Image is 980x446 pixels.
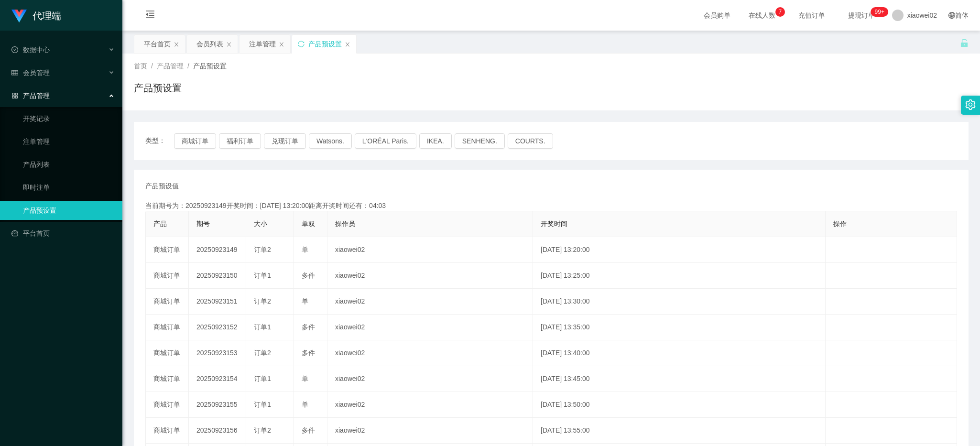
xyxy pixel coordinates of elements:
span: 订单1 [254,375,271,382]
span: 订单1 [254,401,271,408]
div: 产品预设置 [308,35,342,53]
a: 代理端 [11,11,61,19]
span: 单双 [302,220,315,228]
div: 平台首页 [144,35,171,53]
span: 单 [302,297,308,305]
span: 多件 [302,323,315,331]
td: xiaowei02 [327,418,533,444]
span: 产品管理 [157,62,184,70]
i: 图标: close [174,42,179,47]
td: [DATE] 13:40:00 [533,340,826,366]
span: 期号 [196,220,210,228]
div: 会员列表 [196,35,223,53]
td: 20250923153 [189,340,246,366]
i: 图标: global [948,12,955,19]
button: 商城订单 [174,133,216,149]
i: 图标: close [226,42,232,47]
button: IKEA. [419,133,452,149]
a: 开奖记录 [23,109,115,128]
i: 图标: check-circle-o [11,46,18,53]
td: xiaowei02 [327,340,533,366]
span: 大小 [254,220,267,228]
a: 注单管理 [23,132,115,151]
td: 20250923152 [189,315,246,340]
span: 单 [302,401,308,408]
span: 订单2 [254,297,271,305]
td: [DATE] 13:50:00 [533,392,826,418]
div: 注单管理 [249,35,276,53]
td: 商城订单 [146,315,189,340]
button: 福利订单 [219,133,261,149]
span: 订单2 [254,426,271,434]
td: 商城订单 [146,289,189,315]
i: 图标: close [345,42,350,47]
a: 即时注单 [23,178,115,197]
button: L'ORÉAL Paris. [355,133,416,149]
span: 充值订单 [794,12,830,19]
span: 单 [302,246,308,253]
button: 兑现订单 [264,133,306,149]
td: xiaowei02 [327,392,533,418]
span: 操作 [833,220,847,228]
td: 20250923155 [189,392,246,418]
i: 图标: sync [298,41,305,47]
td: 商城订单 [146,237,189,263]
td: 商城订单 [146,418,189,444]
span: 首页 [134,62,147,70]
i: 图标: close [279,42,284,47]
h1: 产品预设置 [134,81,182,95]
td: xiaowei02 [327,315,533,340]
h1: 代理端 [33,0,61,31]
span: / [187,62,189,70]
span: 单 [302,375,308,382]
button: SENHENG. [455,133,505,149]
td: 商城订单 [146,340,189,366]
span: 提现订单 [843,12,880,19]
td: 20250923150 [189,263,246,289]
i: 图标: table [11,69,18,76]
span: 多件 [302,272,315,279]
span: 类型： [145,133,174,149]
img: logo.9652507e.png [11,10,27,23]
a: 产品列表 [23,155,115,174]
div: 当前期号为：20250923149开奖时间：[DATE] 13:20:00距离开奖时间还有：04:03 [145,201,957,211]
td: [DATE] 13:45:00 [533,366,826,392]
span: 多件 [302,426,315,434]
td: xiaowei02 [327,289,533,315]
td: xiaowei02 [327,366,533,392]
td: 20250923154 [189,366,246,392]
span: 在线人数 [744,12,780,19]
span: 产品 [153,220,167,228]
p: 7 [778,7,782,17]
i: 图标: unlock [960,39,969,47]
td: 20250923151 [189,289,246,315]
td: xiaowei02 [327,237,533,263]
td: xiaowei02 [327,263,533,289]
span: 数据中心 [11,46,50,54]
td: [DATE] 13:25:00 [533,263,826,289]
td: [DATE] 13:20:00 [533,237,826,263]
span: 订单2 [254,246,271,253]
td: [DATE] 13:55:00 [533,418,826,444]
sup: 7 [775,7,785,17]
td: 商城订单 [146,366,189,392]
span: 开奖时间 [541,220,567,228]
span: / [151,62,153,70]
a: 产品预设置 [23,201,115,220]
span: 订单1 [254,272,271,279]
td: 商城订单 [146,263,189,289]
span: 操作员 [335,220,355,228]
span: 产品预设置 [193,62,227,70]
i: 图标: menu-fold [134,0,166,31]
span: 多件 [302,349,315,357]
td: [DATE] 13:35:00 [533,315,826,340]
span: 产品预设值 [145,181,179,191]
span: 会员管理 [11,69,50,76]
td: 20250923149 [189,237,246,263]
td: 20250923156 [189,418,246,444]
td: 商城订单 [146,392,189,418]
a: 图标: dashboard平台首页 [11,224,115,243]
i: 图标: setting [965,99,976,110]
td: [DATE] 13:30:00 [533,289,826,315]
span: 产品管理 [11,92,50,99]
